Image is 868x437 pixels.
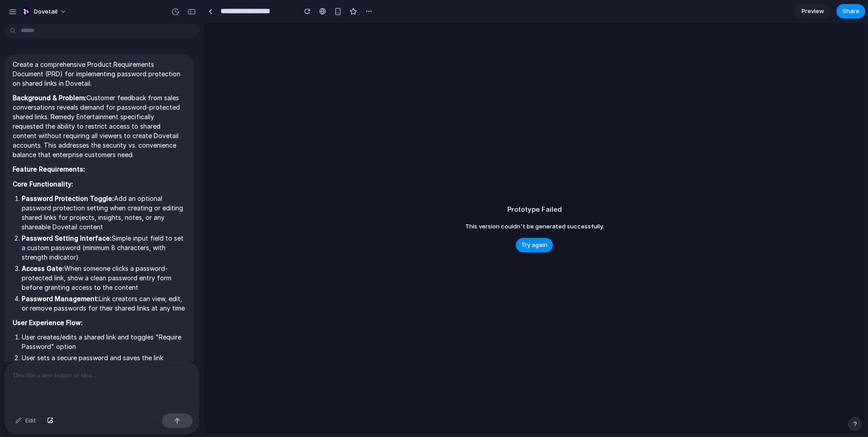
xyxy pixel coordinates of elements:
[836,4,865,19] button: Share
[22,233,185,262] li: Simple input field to set a custom password (minimum 8 characters, with strength indicator)
[22,264,185,292] li: When someone clicks a password-protected link, show a clean password entry form before granting a...
[22,265,64,272] strong: Access Gate:
[13,60,185,88] p: Create a comprehensive Product Requirements Document (PRD) for implementing password protection o...
[13,180,73,188] strong: Core Functionality:
[802,7,824,16] span: Preview
[842,7,859,16] span: Share
[795,4,831,19] a: Preview
[18,5,71,19] button: dovetail
[13,93,185,159] p: Customer feedback from sales conversations reveals demand for password-protected shared links. Re...
[13,165,85,173] strong: Feature Requirements:
[507,205,562,215] h2: Prototype Failed
[22,295,99,302] strong: Password Management:
[516,238,553,252] button: Try again
[22,234,112,242] strong: Password Setting Interface:
[521,241,547,250] span: Try again
[22,294,185,313] li: Link creators can view, edit, or remove passwords for their shared links at any time
[13,94,86,102] strong: Background & Problem:
[34,7,57,16] span: dovetail
[465,222,604,231] span: This version couldn't be generated successfully.
[22,332,185,351] li: User creates/edits a shared link and toggles "Require Password" option
[13,319,83,326] strong: User Experience Flow:
[22,194,185,232] li: Add an optional password protection setting when creating or editing shared links for projects, i...
[22,195,114,202] strong: Password Protection Toggle:
[22,353,185,372] li: User sets a secure password and saves the link settings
